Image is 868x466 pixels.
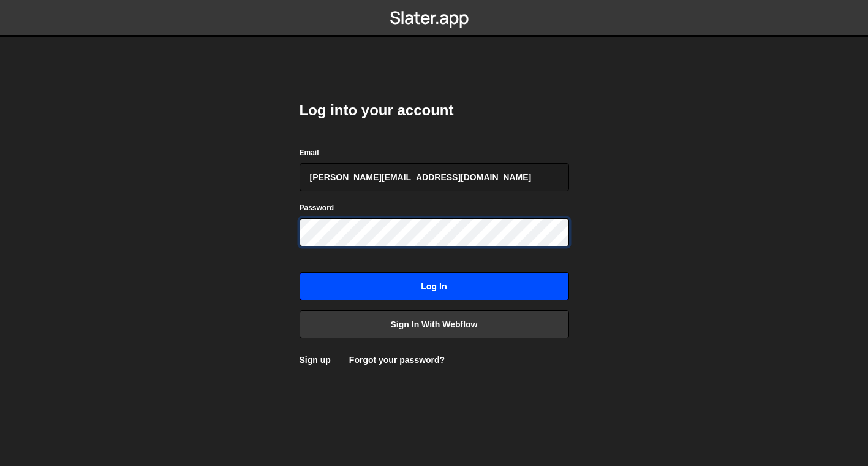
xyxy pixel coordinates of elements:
[300,272,569,300] input: Log in
[349,355,445,365] a: Forgot your password?
[300,355,331,365] a: Sign up
[300,310,569,338] a: Sign in with Webflow
[300,202,334,214] label: Password
[300,101,569,120] h2: Log into your account
[300,147,319,159] label: Email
